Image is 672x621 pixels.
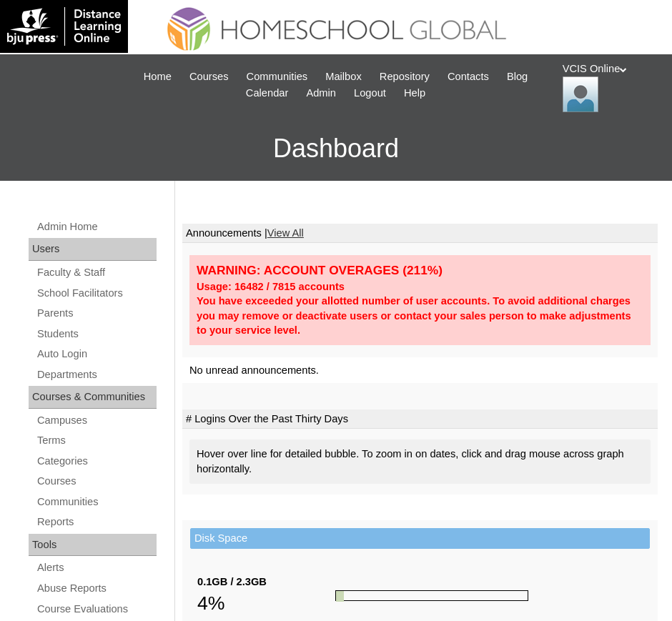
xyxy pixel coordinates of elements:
[36,218,157,236] a: Admin Home
[137,69,179,85] a: Home
[563,76,598,112] img: VCIS Online Admin
[29,238,157,261] div: Users
[29,386,157,409] div: Courses & Communities
[197,589,335,617] div: 4%
[36,412,157,429] a: Campuses
[354,85,386,101] span: Logout
[36,325,157,343] a: Students
[36,472,157,490] a: Courses
[372,69,437,85] a: Repository
[189,439,651,483] div: Hover over line for detailed bubble. To zoom in on dates, click and drag mouse across graph horiz...
[36,345,157,363] a: Auto Login
[182,224,658,244] td: Announcements |
[182,409,658,429] td: # Logins Over the Past Thirty Days
[36,559,157,577] a: Alerts
[182,69,236,85] a: Courses
[347,85,393,101] a: Logout
[36,264,157,282] a: Faculty & Staff
[7,7,121,46] img: logo-white.png
[325,69,362,85] span: Mailbox
[36,304,157,322] a: Parents
[197,575,335,590] div: 0.1GB / 2.3GB
[182,357,658,384] td: No unread announcements.
[563,61,658,112] div: VCIS Online
[299,85,343,101] a: Admin
[197,294,643,338] div: You have exceeded your allotted number of user accounts. To avoid additional charges you may remo...
[189,69,229,85] span: Courses
[306,85,336,101] span: Admin
[7,116,665,181] h3: Dashboard
[404,85,425,101] span: Help
[267,227,304,239] a: View All
[500,69,535,85] a: Blog
[448,69,489,85] span: Contacts
[397,85,433,101] a: Help
[246,85,288,101] span: Calendar
[36,284,157,302] a: School Facilitators
[36,513,157,531] a: Reports
[190,528,650,549] td: Disk Space
[144,69,172,85] span: Home
[36,493,157,511] a: Communities
[197,281,345,292] strong: Usage: 16482 / 7815 accounts
[36,366,157,384] a: Departments
[36,580,157,597] a: Abuse Reports
[239,85,295,101] a: Calendar
[36,452,157,470] a: Categories
[36,432,157,449] a: Terms
[318,69,369,85] a: Mailbox
[247,69,308,85] span: Communities
[239,69,315,85] a: Communities
[29,534,157,557] div: Tools
[507,69,528,85] span: Blog
[36,600,157,618] a: Course Evaluations
[440,69,496,85] a: Contacts
[380,69,430,85] span: Repository
[197,262,643,279] div: WARNING: ACCOUNT OVERAGES (211%)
